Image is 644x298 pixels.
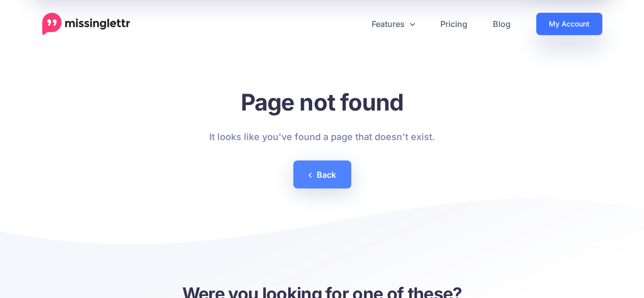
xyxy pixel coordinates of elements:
a: Features [359,13,428,35]
a: Back [293,160,351,188]
p: It looks like you've found a page that doesn't exist. [209,129,435,145]
a: Blog [480,13,523,35]
a: Pricing [428,13,480,35]
a: My Account [536,13,602,35]
h1: Page not found [209,88,435,116]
